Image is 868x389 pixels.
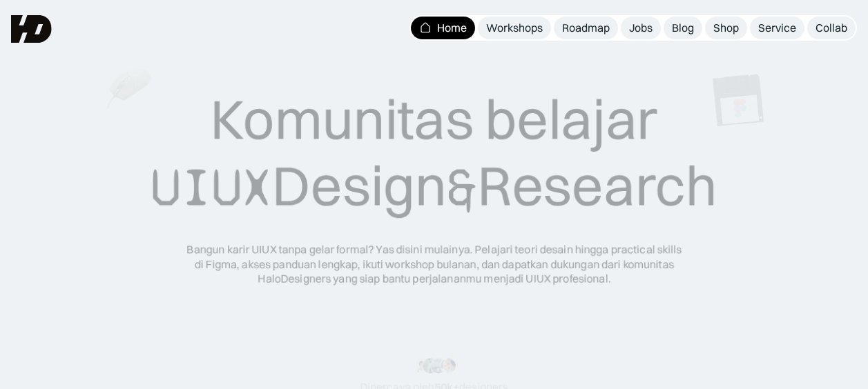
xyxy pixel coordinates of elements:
[411,17,475,39] a: Home
[151,154,272,221] span: UIUX
[186,243,683,286] div: Bangun karir UIUX tanpa gelar formal? Yas disini mulainya. Pelajari teori desain hingga practical...
[705,17,747,39] a: Shop
[562,21,610,35] div: Roadmap
[807,17,856,39] a: Collab
[437,21,467,35] div: Home
[758,21,796,35] div: Service
[664,17,702,39] a: Blog
[621,17,661,39] a: Jobs
[151,86,717,221] div: Komunitas belajar Design Research
[816,21,847,35] div: Collab
[672,21,694,35] div: Blog
[554,17,618,39] a: Roadmap
[486,21,543,35] div: Workshops
[713,21,739,35] div: Shop
[447,154,477,221] span: &
[750,17,804,39] a: Service
[478,17,551,39] a: Workshops
[629,21,653,35] div: Jobs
